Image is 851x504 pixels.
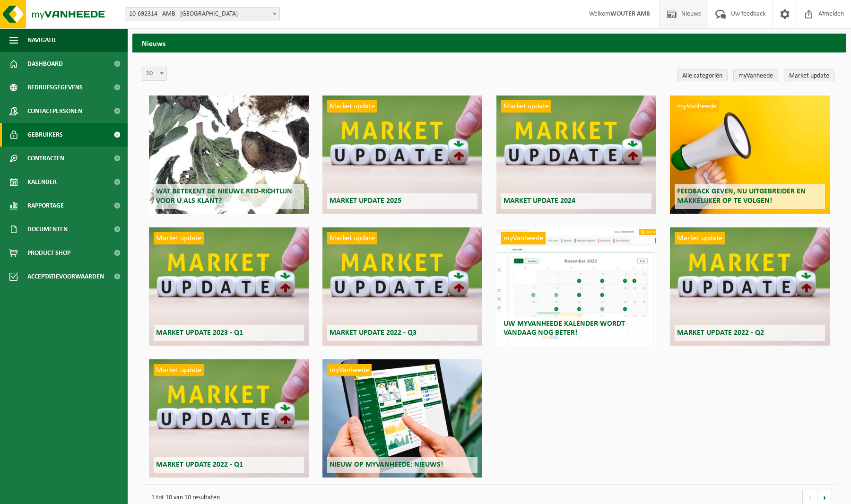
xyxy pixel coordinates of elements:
a: myVanheede Feedback geven, nu uitgebreider en makkelijker op te volgen! [670,96,830,214]
a: Market update Market update 2022 - Q1 [149,359,309,478]
span: Market update 2022 - Q3 [330,329,417,337]
span: 10-692314 - AMB - TORHOUT [125,8,279,21]
span: Market update 2022 - Q2 [677,329,764,337]
a: myVanheede [733,69,778,81]
span: Kalender [27,170,57,194]
span: myVanheede [327,364,372,376]
span: Market update 2024 [504,197,575,205]
span: 10-692314 - AMB - TORHOUT [125,7,280,21]
span: Gebruikers [27,123,63,147]
span: Bedrijfsgegevens [27,76,83,99]
span: Navigatie [27,28,57,52]
span: Wat betekent de nieuwe RED-richtlijn voor u als klant? [156,188,292,204]
span: myVanheede [501,232,546,244]
a: Market update Market update 2023 - Q1 [149,227,309,346]
span: Feedback geven, nu uitgebreider en makkelijker op te volgen! [677,188,806,204]
h2: Nieuws [132,34,846,52]
a: Market update Market update 2024 [496,96,656,214]
span: Market update [154,364,204,376]
span: myVanheede [675,100,719,113]
span: Market update [501,100,551,113]
span: Market update [154,232,204,244]
a: Market update Market update 2025 [322,96,482,214]
span: Market update [327,100,377,113]
span: 10 [142,67,166,80]
span: Market update 2023 - Q1 [156,329,243,337]
a: Market update Market update 2022 - Q2 [670,227,830,346]
span: Dashboard [27,52,63,76]
span: Acceptatievoorwaarden [27,265,104,288]
span: Market update [675,232,725,244]
a: Market update [784,69,834,81]
span: Market update 2022 - Q1 [156,461,243,469]
a: Market update Market update 2022 - Q3 [322,227,482,346]
a: myVanheede Nieuw op myVanheede: Nieuws! [322,359,482,478]
a: Wat betekent de nieuwe RED-richtlijn voor u als klant? [149,96,309,214]
span: Market update [327,232,377,244]
span: Contracten [27,147,64,170]
a: myVanheede Uw myVanheede kalender wordt vandaag nog beter! [496,227,656,346]
span: Documenten [27,217,68,241]
span: Uw myVanheede kalender wordt vandaag nog beter! [504,320,625,337]
span: Rapportage [27,194,64,217]
strong: WOUTER AMB [610,10,650,17]
a: Alle categoriën [677,69,728,81]
span: 10 [142,67,167,81]
span: Product Shop [27,241,70,265]
span: Market update 2025 [330,197,401,205]
span: Contactpersonen [27,99,82,123]
span: Nieuw op myVanheede: Nieuws! [330,461,443,469]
